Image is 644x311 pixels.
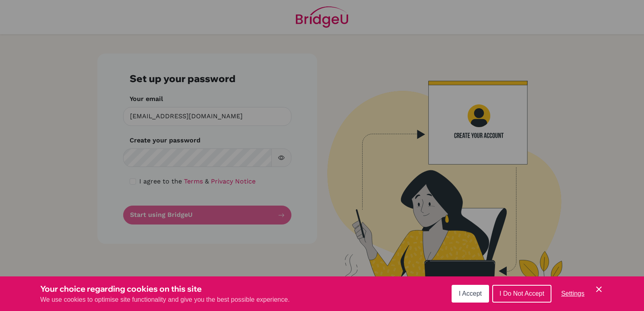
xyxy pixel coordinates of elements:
[40,295,290,305] p: We use cookies to optimise site functionality and give you the best possible experience.
[459,290,482,297] span: I Accept
[500,290,544,297] span: I Do Not Accept
[555,286,591,302] button: Settings
[40,283,290,295] h3: Your choice regarding cookies on this site
[561,290,584,297] span: Settings
[594,284,604,294] button: Save and close
[452,285,489,303] button: I Accept
[492,285,551,303] button: I Do Not Accept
